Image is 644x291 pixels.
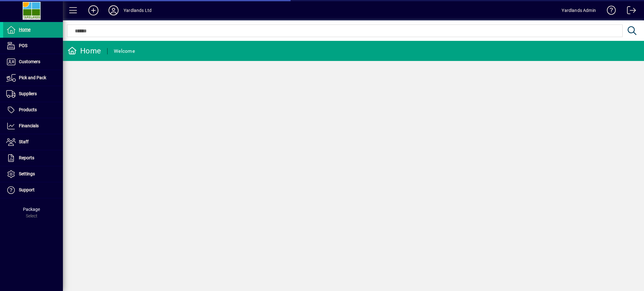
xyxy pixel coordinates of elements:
[622,1,636,22] a: Logout
[3,102,63,118] a: Products
[114,46,135,56] div: Welcome
[83,5,103,16] button: Add
[3,150,63,166] a: Reports
[124,5,152,15] div: Yardlands Ltd
[3,54,63,70] a: Customers
[19,187,35,192] span: Support
[19,107,37,112] span: Products
[3,166,63,182] a: Settings
[3,182,63,198] a: Support
[19,75,46,80] span: Pick and Pack
[19,27,31,32] span: Home
[19,59,40,64] span: Customers
[23,207,40,212] span: Package
[19,91,37,96] span: Suppliers
[3,118,63,134] a: Financials
[3,86,63,102] a: Suppliers
[602,1,616,22] a: Knowledge Base
[19,171,35,176] span: Settings
[19,123,39,128] span: Financials
[19,155,34,160] span: Reports
[19,43,27,48] span: POS
[19,139,29,144] span: Staff
[3,70,63,86] a: Pick and Pack
[562,5,596,15] div: Yardlands Admin
[3,134,63,150] a: Staff
[103,5,124,16] button: Profile
[68,46,101,56] div: Home
[3,38,63,54] a: POS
